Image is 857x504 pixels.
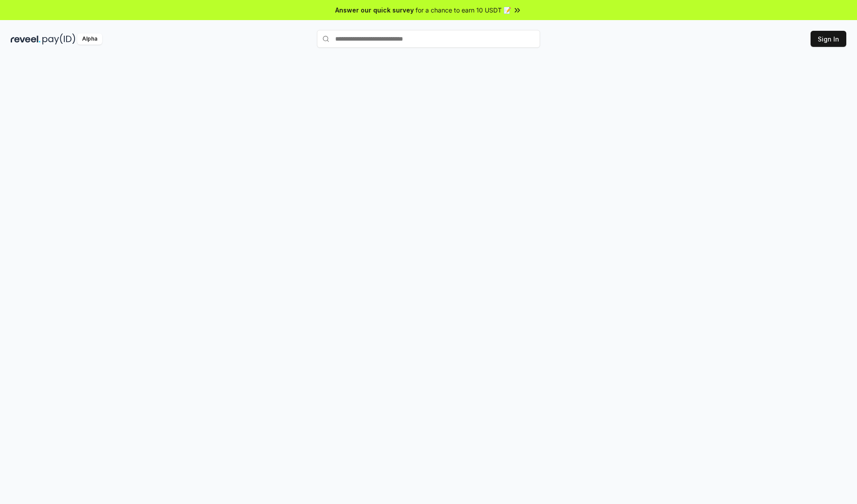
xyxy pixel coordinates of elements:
span: Answer our quick survey [335,5,414,15]
img: pay_id [42,33,75,45]
img: reveel_dark [11,33,41,45]
button: Sign In [811,31,846,47]
span: for a chance to earn 10 USDT 📝 [416,5,511,15]
div: Alpha [77,33,102,45]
